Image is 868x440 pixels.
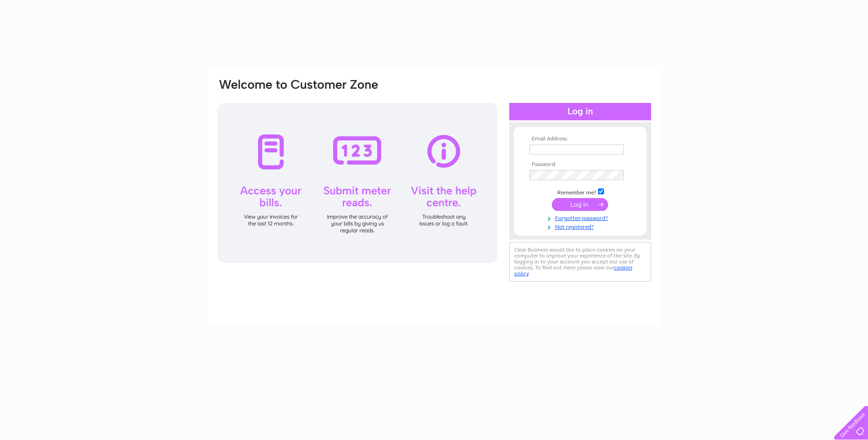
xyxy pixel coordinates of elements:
[527,161,633,168] th: Password:
[529,213,633,222] a: Forgotten password?
[527,136,633,142] th: Email Address:
[552,198,608,211] input: Submit
[529,222,633,231] a: Not registered?
[527,187,633,196] td: Remember me?
[514,264,632,277] a: cookies policy
[509,242,651,282] div: Clear Business would like to place cookies on your computer to improve your experience of the sit...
